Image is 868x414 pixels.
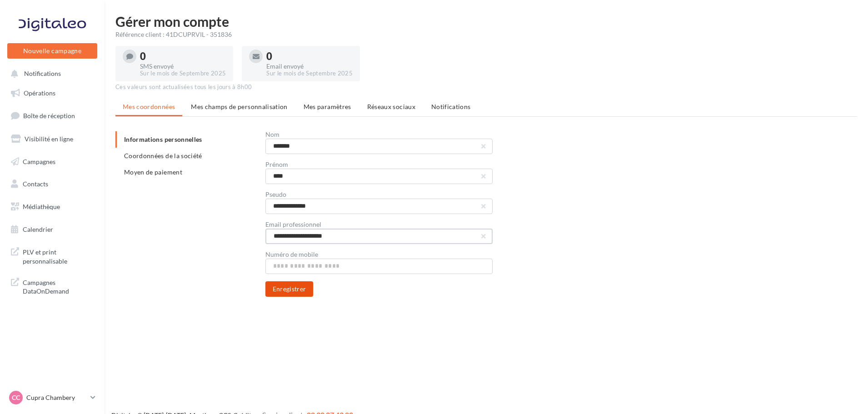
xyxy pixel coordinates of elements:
[265,191,493,198] div: Pseudo
[12,393,20,402] span: CC
[304,103,351,110] span: Mes paramètres
[5,273,99,299] a: Campagnes DataOnDemand
[5,175,99,194] a: Contacts
[115,30,857,39] div: Référence client : 41DCUPRVIL - 351836
[265,221,493,228] div: Email professionnel
[5,242,99,269] a: PLV et print personnalisable
[266,51,352,61] div: 0
[23,157,55,165] span: Campagnes
[265,251,493,258] div: Numéro de mobile
[115,15,857,28] h1: Gérer mon compte
[367,103,415,110] span: Réseaux sociaux
[26,393,87,402] p: Cupra Chambery
[265,131,493,138] div: Nom
[5,220,99,239] a: Calendrier
[23,112,75,120] span: Boîte de réception
[5,130,99,149] a: Visibilité en ligne
[266,63,352,70] div: Email envoyé
[24,89,55,97] span: Opérations
[191,103,288,110] span: Mes champs de personnalisation
[140,51,226,61] div: 0
[5,197,99,216] a: Médiathèque
[265,161,493,168] div: Prénom
[24,70,61,78] span: Notifications
[124,168,182,176] span: Moyen de paiement
[7,389,97,406] a: CC Cupra Chambery
[431,103,471,110] span: Notifications
[23,246,94,265] span: PLV et print personnalisable
[124,152,202,160] span: Coordonnées de la société
[5,152,99,171] a: Campagnes
[23,203,60,210] span: Médiathèque
[5,106,99,125] a: Boîte de réception
[140,70,226,78] div: Sur le mois de Septembre 2025
[23,276,94,296] span: Campagnes DataOnDemand
[115,83,857,91] div: Ces valeurs sont actualisées tous les jours à 8h00
[23,225,53,233] span: Calendrier
[140,63,226,70] div: SMS envoyé
[5,84,99,103] a: Opérations
[266,70,352,78] div: Sur le mois de Septembre 2025
[23,180,48,188] span: Contacts
[265,281,314,297] button: Enregistrer
[25,135,73,143] span: Visibilité en ligne
[7,43,97,59] button: Nouvelle campagne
